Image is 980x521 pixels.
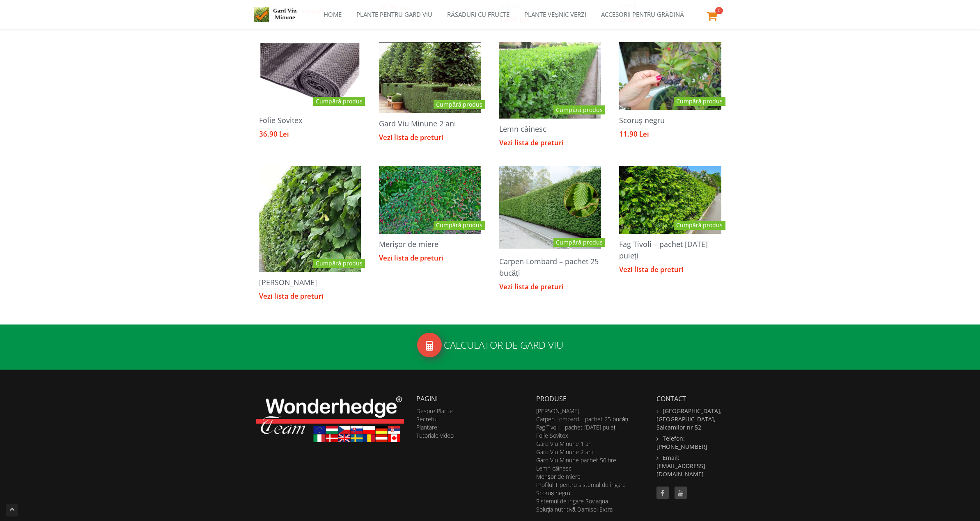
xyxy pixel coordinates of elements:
[259,277,317,287] a: [PERSON_NAME]
[259,292,324,300] a: Vezi lista de preturi
[536,423,617,431] a: Fag Tivoli – pachet [DATE] puieți
[619,42,721,110] img: Scoruș negru
[254,7,302,22] img: Logo
[416,423,437,431] a: Plantare
[536,505,613,513] a: Soluția nutritivă Damisol Extra
[553,238,605,247] a: Cumpără produs
[259,166,361,272] img: Alun
[259,42,361,110] img: Folie Sovitex
[656,407,724,432] li: [GEOGRAPHIC_DATA], [GEOGRAPHIC_DATA], Salcamilor nr 52
[256,333,724,361] a: phoneCalculator de gard viu
[536,407,579,415] a: [PERSON_NAME]
[499,283,564,291] a: Vezi lista de preturi
[256,396,404,442] img: wonderhedge
[619,115,665,125] a: Scoruș negru
[379,166,481,234] img: Merișor de miere
[259,291,324,301] span: Vezi lista de preturi
[379,253,443,263] span: Vezi lista de preturi
[536,392,644,406] h2: Produse
[536,473,581,480] a: Merișor de miere
[536,489,570,497] a: Scoruș negru
[499,124,546,134] a: Lemn câinesc
[313,97,365,106] a: Cumpără produs
[313,259,365,268] a: Cumpără produs
[379,119,456,128] a: Gard Viu Minune 2 ani
[499,166,601,251] img: Carpen Lombard – pachet 25 bucăți
[619,239,708,260] a: Fag Tivoli – pachet [DATE] puieți
[379,134,443,142] a: Vezi lista de preturi
[656,454,724,478] li: Email: [EMAIL_ADDRESS][DOMAIN_NAME]
[536,464,571,472] a: Lemn câinesc
[619,129,649,139] span: 11.90 Lei
[536,415,628,423] a: Carpen Lombard – pachet 25 bucăți
[619,266,684,274] a: Vezi lista de preturi
[715,7,723,14] span: 0
[619,265,684,274] span: Vezi lista de preturi
[499,256,599,278] a: Carpen Lombard – pachet 25 bucăți
[424,340,435,352] img: phone
[536,440,592,448] a: Gard Viu Minune 1 an
[674,221,725,230] a: Cumpără produs
[553,105,605,114] a: Cumpără produs
[499,282,564,291] span: Vezi lista de preturi
[499,138,564,147] span: Vezi lista de preturi
[536,456,616,464] a: Gard Viu Minune pachet 50 fire
[619,166,721,234] img: Fag Tivoli – pachet de 25 puieți
[536,481,626,489] a: Profilul T pentru sistemul de irigare
[499,42,601,119] img: Lemn câinesc
[379,239,438,249] a: Merișor de miere
[434,221,485,230] a: Cumpără produs
[416,432,454,439] a: Tutoriale video
[416,392,524,406] h2: Pagini
[259,115,302,125] a: Folie Sovitex
[416,415,438,423] a: Secretul
[536,448,593,456] a: Gard Viu Minune 2 ani
[674,97,725,106] a: Cumpără produs
[256,333,724,361] h2: Calculator de gard viu
[379,254,443,262] a: Vezi lista de preturi
[259,129,289,139] span: 36.90 Lei
[379,42,481,113] img: Gard Viu Minune 2 ani
[656,434,724,451] li: Telefon: [PHONE_NUMBER]
[379,133,443,142] span: Vezi lista de preturi
[656,392,724,406] h2: Contact
[536,497,608,505] a: Sistemul de irigare Soviaqua
[499,139,564,147] a: Vezi lista de preturi
[434,100,485,109] a: Cumpără produs
[536,432,568,439] a: Folie Sovitex
[416,407,453,415] a: Despre Plante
